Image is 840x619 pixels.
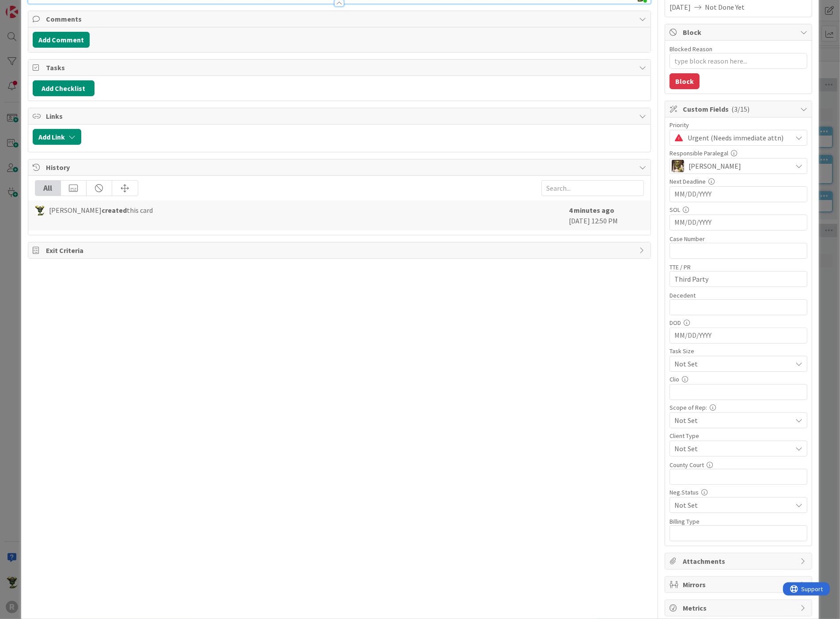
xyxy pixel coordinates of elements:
[670,178,807,185] div: Next Deadline
[670,320,807,326] div: DOD
[569,206,614,215] b: 4 minutes ago
[19,1,40,12] span: Support
[674,215,802,230] input: MM/DD/YYYY
[46,62,635,73] span: Tasks
[670,73,700,89] button: Block
[670,2,691,12] span: [DATE]
[670,433,807,439] div: Client Type
[49,205,153,215] span: [PERSON_NAME] this card
[102,206,127,215] b: created
[35,206,45,215] img: NC
[670,348,807,354] div: Task Size
[683,104,796,114] span: Custom Fields
[33,80,95,96] button: Add Checklist
[46,111,635,121] span: Links
[670,376,807,382] div: Clio
[670,207,807,213] div: SOL
[672,160,684,172] img: DG
[670,122,807,128] div: Priority
[705,2,745,12] span: Not Done Yet
[683,27,796,38] span: Block
[670,45,712,53] label: Blocked Reason
[674,414,787,427] span: Not Set
[670,235,705,243] label: Case Number
[46,245,635,256] span: Exit Criteria
[670,461,704,469] label: County Court
[35,181,61,196] div: All
[674,499,787,511] span: Not Set
[670,150,807,156] div: Responsible Paralegal
[674,358,787,370] span: Not Set
[670,489,807,495] div: Neg.Status
[670,263,691,271] label: TTE / PR
[670,517,700,525] label: Billing Type
[689,161,741,171] span: [PERSON_NAME]
[674,442,787,455] span: Not Set
[674,187,802,202] input: MM/DD/YYYY
[683,603,796,613] span: Metrics
[683,556,796,566] span: Attachments
[688,132,787,144] span: Urgent (Needs immediate attn)
[46,14,635,24] span: Comments
[683,579,796,590] span: Mirrors
[670,291,696,299] label: Decedent
[674,328,802,343] input: MM/DD/YYYY
[731,105,749,113] span: ( 3/15 )
[33,129,81,145] button: Add Link
[569,205,644,226] div: [DATE] 12:50 PM
[46,162,635,173] span: History
[33,32,90,48] button: Add Comment
[670,404,807,411] div: Scope of Rep:
[541,180,644,196] input: Search...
